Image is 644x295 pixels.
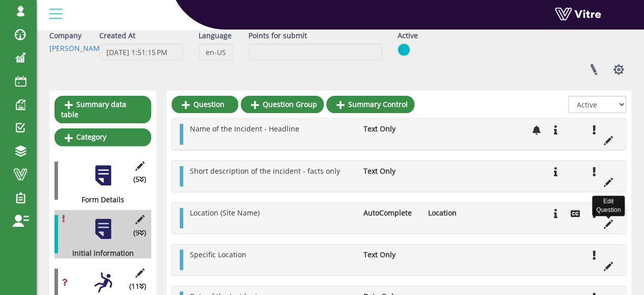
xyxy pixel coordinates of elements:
[423,208,488,218] li: Location
[54,248,144,258] div: Initial information
[398,43,410,56] img: yes
[592,196,625,216] div: Edit Question
[358,208,423,218] li: AutoComplete
[358,166,423,176] li: Text Only
[49,43,106,53] a: [PERSON_NAME]
[54,195,144,205] div: Form Details
[129,281,146,291] span: (11 )
[241,96,324,113] a: Question Group
[358,124,423,134] li: Text Only
[54,128,151,146] a: Category
[54,96,151,123] a: Summary data table
[326,96,414,113] a: Summary Control
[49,31,81,41] label: Company
[190,250,246,259] span: Specific Location
[190,208,260,218] span: Location (Site Name)
[398,31,418,41] label: Active
[133,228,146,238] span: (9 )
[190,124,299,133] span: Name of the Incident - Headline
[248,31,307,41] label: Points for submit
[172,96,238,113] a: Question
[199,31,232,41] label: Language
[358,250,423,260] li: Text Only
[133,174,146,184] span: (5 )
[99,31,135,41] label: Created At
[190,166,340,176] span: Short description of the incident - facts only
